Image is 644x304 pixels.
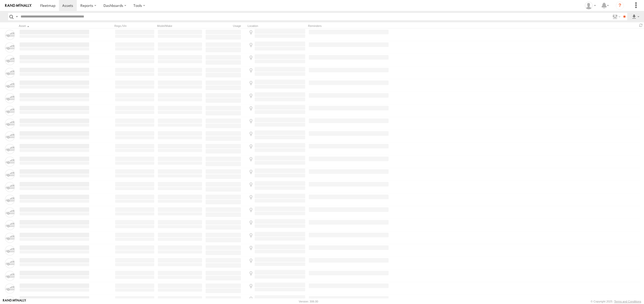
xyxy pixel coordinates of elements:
[308,24,389,28] div: Reminders
[5,4,32,7] img: rand-logo.svg
[631,13,640,20] label: Export results as...
[19,24,90,28] div: Click to Sort
[3,299,26,304] a: Visit our Website
[157,24,203,28] div: Model/Make
[610,13,621,20] label: Search Filter Options
[248,24,306,28] div: Location
[591,300,641,303] div: © Copyright 2025 -
[616,2,624,10] i: ?
[15,13,19,20] label: Search Query
[614,300,641,303] a: Terms and Conditions
[638,23,644,28] span: Refresh
[205,24,246,28] div: Usage
[114,24,155,28] div: Rego./Vin
[299,300,318,303] div: Version: 306.00
[583,2,598,9] div: Cris Clark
